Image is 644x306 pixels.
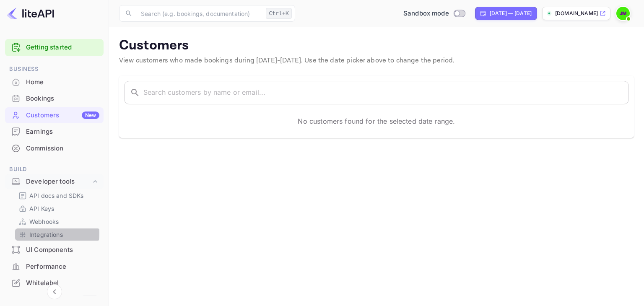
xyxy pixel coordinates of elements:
a: Bookings [5,91,104,106]
a: Integrations [18,230,97,239]
div: Home [26,78,99,87]
p: No customers found for the selected date range. [298,116,455,126]
a: Home [5,74,104,90]
p: API Keys [29,204,54,213]
input: Search (e.g. bookings, documentation) [136,5,262,22]
div: Earnings [26,127,99,137]
a: Performance [5,259,104,274]
a: Earnings [5,124,104,139]
div: Home [5,74,104,91]
div: Switch to Production mode [400,9,468,18]
div: Ctrl+K [266,8,292,19]
img: John-Paul McKay [616,7,630,20]
div: Bookings [26,94,99,104]
div: Earnings [5,124,104,140]
p: Integrations [29,230,63,239]
p: API docs and SDKs [29,191,84,200]
div: Commission [5,140,104,157]
span: Business [5,65,104,74]
p: [DOMAIN_NAME] [555,10,598,17]
div: CustomersNew [5,107,104,124]
div: Customers [26,111,99,120]
div: Performance [26,262,99,272]
div: Bookings [5,91,104,107]
div: Whitelabel [26,278,99,288]
input: Search customers by name or email... [143,81,629,104]
div: New [82,112,99,119]
div: API docs and SDKs [15,189,100,202]
a: Webhooks [18,217,97,226]
div: UI Components [5,242,104,258]
div: UI Components [26,245,99,255]
div: Whitelabel [5,275,104,291]
span: [DATE] - [DATE] [256,56,301,65]
div: Webhooks [15,215,100,228]
span: Build [5,165,104,174]
a: API docs and SDKs [18,191,97,200]
a: Getting started [26,43,99,52]
div: Getting started [5,39,104,56]
div: Click to change the date range period [475,7,537,20]
a: CustomersNew [5,107,104,123]
div: [DATE] — [DATE] [490,10,532,17]
p: Webhooks [29,217,59,226]
a: API Keys [18,204,97,213]
div: Performance [5,259,104,275]
div: API Keys [15,202,100,215]
div: Developer tools [5,174,104,189]
img: LiteAPI logo [7,7,54,20]
div: Developer tools [26,177,91,187]
span: Sandbox mode [403,9,449,18]
div: Integrations [15,228,100,241]
a: UI Components [5,242,104,257]
div: Commission [26,144,99,153]
button: Collapse navigation [47,284,62,299]
a: Commission [5,140,104,156]
span: View customers who made bookings during . Use the date picker above to change the period. [119,56,454,65]
p: Customers [119,37,634,54]
a: Whitelabel [5,275,104,290]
